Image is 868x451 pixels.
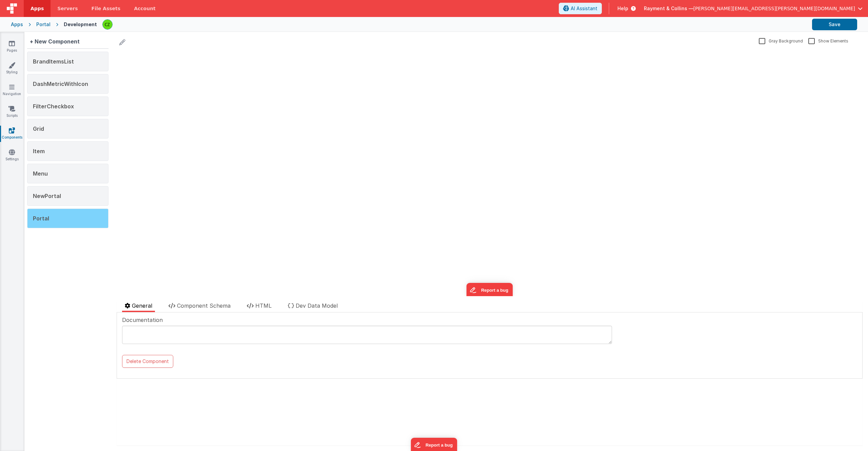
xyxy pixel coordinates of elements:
[132,302,152,309] span: General
[92,5,121,12] span: File Assets
[33,125,44,132] span: Grid
[808,37,848,44] label: Show Elements
[11,21,23,28] div: Apps
[33,215,49,222] span: Portal
[693,5,855,12] span: [PERSON_NAME][EMAIL_ADDRESS][PERSON_NAME][DOMAIN_NAME]
[759,37,803,44] label: Gray Background
[255,302,272,309] span: HTML
[122,316,163,324] span: Documentation
[33,58,74,65] span: BrandItemsList
[122,355,173,368] button: Delete Component
[571,5,597,12] span: AI Assistant
[33,148,45,155] span: Item
[27,35,82,48] div: + New Component
[644,5,693,12] span: Rayment & Collins —
[350,233,396,248] iframe: Marker.io feedback button
[33,193,61,199] span: NewPortal
[31,5,44,12] span: Apps
[617,5,628,12] span: Help
[296,302,338,309] span: Dev Data Model
[64,21,97,28] div: Development
[57,5,78,12] span: Servers
[33,103,74,110] span: FilterCheckbox
[644,5,863,12] button: Rayment & Collins — [PERSON_NAME][EMAIL_ADDRESS][PERSON_NAME][DOMAIN_NAME]
[559,3,602,14] button: AI Assistant
[33,170,48,177] span: Menu
[33,80,88,87] span: DashMetricWithIcon
[812,19,857,30] button: Save
[36,21,51,28] div: Portal
[103,20,112,29] img: b4a104e37d07c2bfba7c0e0e4a273d04
[177,302,231,309] span: Component Schema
